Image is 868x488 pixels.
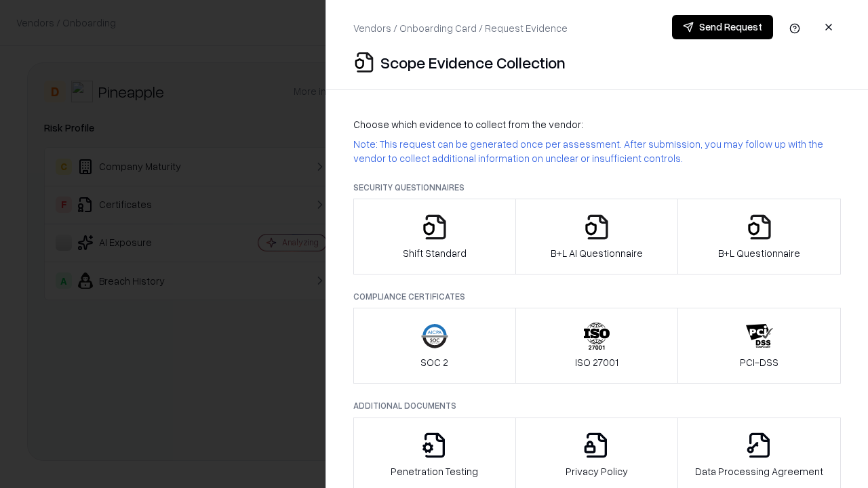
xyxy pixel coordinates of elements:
p: B+L Questionnaire [718,246,800,260]
p: Penetration Testing [391,464,478,479]
p: B+L AI Questionnaire [551,246,643,260]
button: B+L Questionnaire [677,199,841,274]
p: Compliance Certificates [353,291,841,302]
p: PCI-DSS [740,355,778,369]
button: Send Request [672,15,773,39]
p: Data Processing Agreement [695,464,823,479]
p: Security Questionnaires [353,182,841,193]
p: SOC 2 [420,355,448,369]
p: Additional Documents [353,400,841,411]
p: Scope Evidence Collection [380,52,566,73]
button: ISO 27001 [515,308,679,384]
p: Shift Standard [403,246,467,260]
p: Choose which evidence to collect from the vendor: [353,117,841,131]
p: ISO 27001 [575,355,618,369]
button: Shift Standard [353,199,516,274]
button: B+L AI Questionnaire [515,199,679,274]
button: PCI-DSS [677,308,841,384]
p: Note: This request can be generated once per assessment. After submission, you may follow up with... [353,137,841,165]
p: Privacy Policy [566,464,628,479]
p: Vendors / Onboarding Card / Request Evidence [353,21,568,35]
button: SOC 2 [353,308,516,384]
